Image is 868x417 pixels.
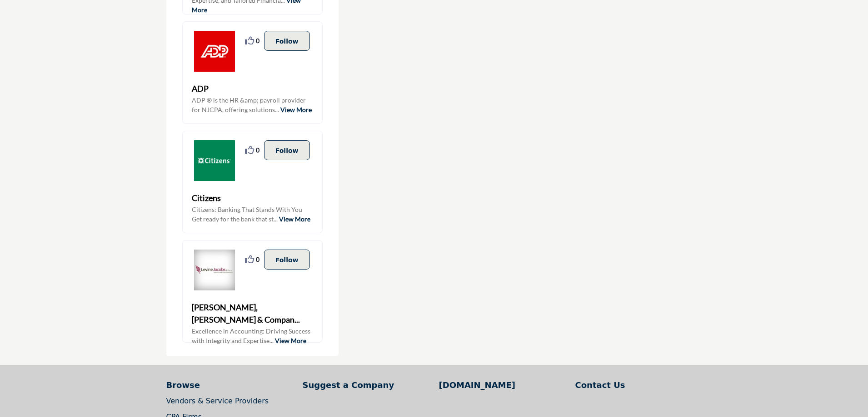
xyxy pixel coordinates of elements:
a: Contact Us [575,379,702,391]
b: Citizens [192,193,221,203]
a: [PERSON_NAME], [PERSON_NAME] & Compan... [192,301,313,326]
p: Follow [275,255,299,265]
span: 0 [256,36,259,45]
span: ... [269,337,274,344]
p: Follow [275,145,299,155]
b: ADP [192,83,209,93]
button: Follow [264,140,310,160]
span: ... [275,106,279,113]
img: ADP [192,31,237,72]
p: Follow [275,36,299,46]
a: Citizens [192,192,221,204]
p: Citizens: Banking That Stands With You Get ready for the bank that st [192,205,313,223]
p: Excellence in Accounting: Driving Success with Integrity and Expertise [192,326,313,344]
span: ... [274,215,278,223]
span: 0 [256,145,259,155]
p: ADP ® is the HR &amp; payroll provider for NJCPA, offering solutions [192,95,313,113]
span: 0 [256,255,259,264]
button: Follow [264,250,310,270]
a: View More [275,337,306,344]
img: Levine, Jacobs & Company, LLC [192,250,237,290]
a: View More [279,215,310,223]
a: [DOMAIN_NAME] [439,379,566,391]
a: Suggest a Company [303,379,429,391]
img: Citizens [192,140,237,181]
a: Browse [166,379,293,391]
button: Follow [264,31,310,51]
a: Vendors & Service Providers [166,397,269,405]
a: ADP [192,83,209,95]
a: View More [280,106,312,113]
b: Levine, Jacobs & Company, LLC [192,301,313,326]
